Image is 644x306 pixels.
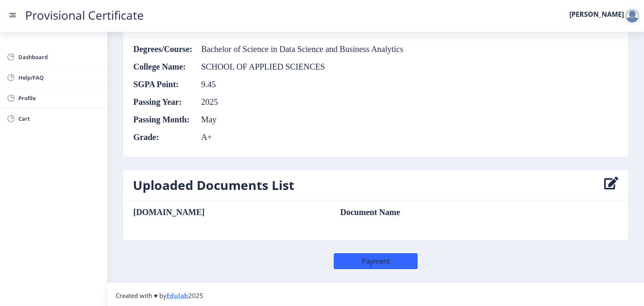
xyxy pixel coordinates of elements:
a: Edulab [166,291,188,300]
td: Bachelor of Science in Data Science and Business Analytics [193,44,404,54]
th: College Name: [133,62,193,71]
span: Created with ♥ by 2025 [116,291,203,300]
span: Cart [18,114,101,124]
span: Profile [18,93,101,103]
td: Document Name [332,207,522,217]
h3: Uploaded Documents List [133,177,294,194]
span: Help/FAQ [18,73,101,83]
td: 2025 [193,97,404,106]
th: Passing Year: [133,97,193,106]
button: Payment [334,253,418,269]
td: SCHOOL OF APPLIED SCIENCES [193,62,404,71]
td: A+ [193,132,404,142]
td: 9.45 [193,80,404,89]
label: [PERSON_NAME] [569,11,624,18]
th: Passing Month: [133,115,193,124]
a: Provisional Certificate [17,11,152,20]
th: Degrees/Course: [133,44,193,54]
td: May [193,115,404,124]
span: Dashboard [18,52,101,62]
th: Grade: [133,132,193,142]
th: [DOMAIN_NAME] [133,207,332,217]
th: SGPA Point: [133,80,193,89]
